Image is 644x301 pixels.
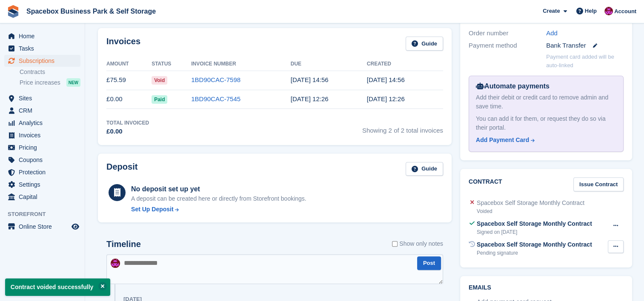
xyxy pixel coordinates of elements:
time: 2025-08-30 11:26:27 UTC [291,95,329,102]
a: menu [4,142,80,153]
a: Spacebox Business Park & Self Storage [23,4,159,18]
div: Spacebox Self Storage Monthly Contract [477,219,592,228]
a: menu [4,55,80,67]
th: Status [152,57,191,71]
div: You can add it for them, or request they do so via their portal. [476,114,616,132]
a: menu [4,166,80,178]
span: Subscriptions [19,55,70,67]
img: Shitika Balanath [604,7,613,15]
a: Guide [406,37,443,51]
a: menu [4,92,80,104]
div: Order number [469,28,546,38]
a: Add Payment Card [476,136,613,145]
label: Show only notes [392,239,443,248]
div: No deposit set up yet [131,184,306,194]
th: Created [367,57,443,71]
div: Voided [477,207,584,215]
h2: Emails [469,284,624,291]
span: Analytics [19,117,70,129]
td: £0.00 [106,90,152,109]
div: Add Payment Card [476,136,529,145]
th: Due [291,57,367,71]
h2: Invoices [106,37,140,51]
span: Coupons [19,154,70,166]
div: Set Up Deposit [131,205,174,214]
a: Set Up Deposit [131,205,306,214]
a: Issue Contract [573,177,624,191]
a: 1BD90CAC-7545 [191,95,240,102]
a: menu [4,129,80,141]
div: Bank Transfer [546,41,624,51]
time: 2025-09-01 13:56:13 UTC [367,76,405,83]
span: Tasks [19,43,70,54]
span: Home [19,30,70,42]
h2: Contract [469,177,502,191]
a: menu [4,43,80,54]
a: menu [4,191,80,203]
div: NEW [66,78,80,87]
div: £0.00 [106,127,149,136]
h2: Timeline [106,239,141,249]
div: Spacebox Self Storage Monthly Contract [477,199,584,207]
a: menu [4,154,80,166]
time: 2025-09-02 13:56:13 UTC [291,76,329,83]
a: Contracts [20,68,80,76]
span: Account [614,7,636,16]
div: Payment method [469,41,546,51]
a: Add [546,28,558,38]
span: Paid [152,95,167,104]
div: Signed on [DATE] [477,228,592,236]
a: menu [4,30,80,42]
span: Showing 2 of 2 total invoices [362,119,443,136]
div: Pending signature [477,249,592,257]
p: Payment card added will be auto-linked [546,53,624,69]
span: Protection [19,166,70,178]
div: Total Invoiced [106,119,149,127]
a: Guide [406,162,443,176]
div: Automate payments [476,81,616,91]
span: Price increases [20,79,60,87]
p: A deposit can be created here or directly from Storefront bookings. [131,194,306,203]
span: Invoices [19,129,70,141]
span: CRM [19,105,70,116]
th: Invoice Number [191,57,290,71]
span: Void [152,76,167,85]
span: Sites [19,92,70,104]
span: Help [585,7,597,15]
div: Spacebox Self Storage Monthly Contract [477,240,592,249]
a: menu [4,117,80,129]
input: Show only notes [392,239,398,248]
td: £75.59 [106,71,152,90]
span: Storefront [8,210,85,219]
span: Settings [19,179,70,190]
span: Pricing [19,142,70,153]
button: Post [417,256,441,270]
p: Contract voided successfully [5,278,110,296]
a: menu [4,221,80,233]
th: Amount [106,57,152,71]
img: stora-icon-8386f47178a22dfd0bd8f6a31ec36ba5ce8667c1dd55bd0f319d3a0aa187defe.svg [7,5,20,18]
a: Preview store [70,221,80,232]
img: Shitika Balanath [111,258,120,268]
span: Create [543,7,560,15]
a: 1BD90CAC-7598 [191,76,240,83]
a: menu [4,105,80,116]
h2: Deposit [106,162,137,176]
a: Price increases NEW [20,78,80,87]
span: Online Store [19,221,70,233]
a: menu [4,179,80,190]
div: Add their debit or credit card to remove admin and save time. [476,93,616,111]
time: 2025-08-29 11:26:28 UTC [367,95,405,102]
span: Capital [19,191,70,203]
